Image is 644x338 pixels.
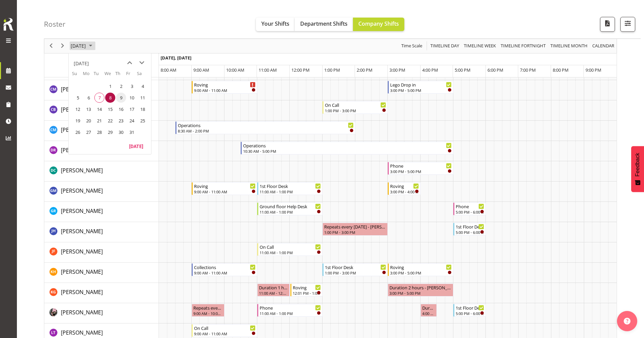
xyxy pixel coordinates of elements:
[47,42,56,50] button: Previous
[194,81,255,88] div: Roving
[293,290,321,296] div: 12:01 PM - 1:00 PM
[105,127,115,137] span: Wednesday, October 29, 2025
[456,223,484,230] div: 1st Floor Desk
[487,67,503,73] span: 6:00 PM
[261,20,289,27] span: Your Shifts
[61,85,103,93] a: [PERSON_NAME]
[73,127,83,137] span: Sunday, October 26, 2025
[138,104,148,114] span: Saturday, October 18, 2025
[44,141,159,161] td: Debra Robinson resource
[44,303,159,323] td: Keyu Chen resource
[257,284,290,296] div: Katie Greene"s event - Duration 1 hours - Katie Greene Begin From Wednesday, October 8, 2025 at 1...
[388,182,421,195] div: Gabriel McKay Smith"s event - Roving Begin From Wednesday, October 8, 2025 at 3:00:00 PM GMT+13:0...
[631,146,644,192] button: Feedback - Show survey
[260,183,321,189] div: 1st Floor Desk
[456,203,484,210] div: Phone
[68,39,96,53] div: October 8, 2025
[61,167,103,174] span: [PERSON_NAME]
[127,127,137,137] span: Friday, October 31, 2025
[325,264,386,270] div: 1st Floor Desk
[260,209,321,215] div: 11:00 AM - 1:00 PM
[390,169,451,174] div: 3:00 PM - 5:00 PM
[192,304,224,317] div: Keyu Chen"s event - Repeats every wednesday - Keyu Chen Begin From Wednesday, October 8, 2025 at ...
[61,268,103,275] span: [PERSON_NAME]
[94,104,104,114] span: Tuesday, October 14, 2025
[94,116,104,126] span: Tuesday, October 21, 2025
[401,42,423,50] span: Time Scale
[592,42,615,50] span: calendar
[72,70,83,80] th: Su
[390,189,419,194] div: 3:00 PM - 4:00 PM
[178,128,354,134] div: 8:30 AM - 2:00 PM
[293,284,321,291] div: Roving
[61,247,103,256] a: [PERSON_NAME]
[453,304,486,317] div: Keyu Chen"s event - 1st Floor Desk Begin From Wednesday, October 8, 2025 at 5:00:00 PM GMT+13:00 ...
[463,42,497,50] button: Timeline Week
[84,93,94,103] span: Monday, October 6, 2025
[193,304,223,311] div: Repeats every [DATE] - [PERSON_NAME]
[600,17,615,32] button: Download a PDF of the roster for the current day
[192,81,257,94] div: Chamique Mamolo"s event - Roving Begin From Wednesday, October 8, 2025 at 9:00:00 AM GMT+13:00 En...
[126,70,137,80] th: Fr
[137,70,148,80] th: Sa
[94,127,104,137] span: Tuesday, October 28, 2025
[422,67,438,73] span: 4:00 PM
[256,18,295,31] button: Your Shifts
[127,116,137,126] span: Friday, October 24, 2025
[325,101,386,108] div: On Call
[194,183,255,189] div: Roving
[44,121,159,141] td: Cindy Mulrooney resource
[61,146,103,154] span: [PERSON_NAME]
[586,67,601,73] span: 9:00 PM
[61,126,103,134] a: [PERSON_NAME]
[325,270,386,275] div: 1:00 PM - 3:00 PM
[61,207,103,215] a: [PERSON_NAME]
[390,270,451,275] div: 3:00 PM - 5:00 PM
[116,116,126,126] span: Thursday, October 23, 2025
[44,202,159,222] td: Grace Roscoe-Squires resource
[61,268,103,276] a: [PERSON_NAME]
[94,93,104,103] span: Tuesday, October 7, 2025
[260,189,321,194] div: 11:00 AM - 1:00 PM
[324,230,386,235] div: 1:00 PM - 3:00 PM
[260,203,321,210] div: Ground floor Help Desk
[390,162,451,169] div: Phone
[70,42,87,50] span: [DATE]
[61,187,103,194] span: [PERSON_NAME]
[44,242,159,263] td: Joanne Forbes resource
[324,223,386,230] div: Repeats every [DATE] - [PERSON_NAME]
[259,284,288,291] div: Duration 1 hours - [PERSON_NAME]
[422,304,435,311] div: Duration 0 hours - [PERSON_NAME]
[453,202,486,215] div: Grace Roscoe-Squires"s event - Phone Begin From Wednesday, October 8, 2025 at 5:00:00 PM GMT+13:0...
[323,263,388,276] div: Kaela Harley"s event - 1st Floor Desk Begin From Wednesday, October 8, 2025 at 1:00:00 PM GMT+13:...
[455,67,471,73] span: 5:00 PM
[500,42,547,50] button: Fortnight
[138,93,148,103] span: Saturday, October 11, 2025
[553,67,569,73] span: 8:00 PM
[243,148,451,154] div: 10:30 AM - 5:00 PM
[194,88,255,93] div: 9:00 AM - 11:00 AM
[429,42,460,50] button: Timeline Day
[61,227,103,235] a: [PERSON_NAME]
[390,264,451,270] div: Roving
[44,263,159,283] td: Kaela Harley resource
[620,17,635,32] button: Filter Shifts
[456,230,484,235] div: 5:00 PM - 6:00 PM
[2,17,15,32] img: Rosterit icon logo
[300,20,348,27] span: Department Shifts
[192,263,257,276] div: Kaela Harley"s event - Collections Begin From Wednesday, October 8, 2025 at 9:00:00 AM GMT+13:00 ...
[323,101,388,114] div: Chris Broad"s event - On Call Begin From Wednesday, October 8, 2025 at 1:00:00 PM GMT+13:00 Ends ...
[323,223,388,236] div: Jillian Hunter"s event - Repeats every wednesday - Jillian Hunter Begin From Wednesday, October 8...
[260,304,321,311] div: Phone
[74,57,89,70] div: title
[58,42,67,50] button: Next
[61,207,103,215] span: [PERSON_NAME]
[295,18,353,31] button: Department Shifts
[389,290,451,296] div: 3:00 PM - 5:00 PM
[421,304,437,317] div: Keyu Chen"s event - Duration 0 hours - Keyu Chen Begin From Wednesday, October 8, 2025 at 4:00:00...
[390,81,451,88] div: Lego Drop in
[73,93,83,103] span: Sunday, October 5, 2025
[388,162,453,175] div: Donald Cunningham"s event - Phone Begin From Wednesday, October 8, 2025 at 3:00:00 PM GMT+13:00 E...
[44,222,159,242] td: Jillian Hunter resource
[84,104,94,114] span: Monday, October 13, 2025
